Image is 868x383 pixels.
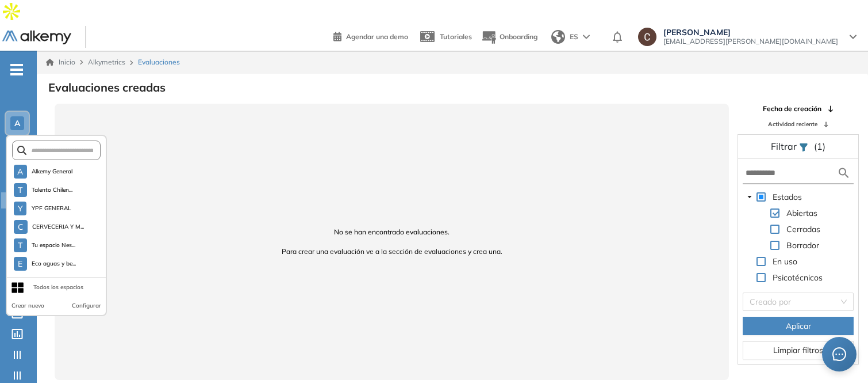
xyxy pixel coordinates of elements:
[48,81,166,94] h3: Evaluaciones creadas
[551,30,565,44] img: world
[784,206,820,220] span: Abiertas
[773,256,797,267] span: En uso
[837,166,851,180] img: search icon
[18,259,22,268] span: E
[32,185,73,195] span: Talento Chilen...
[14,119,20,128] span: A
[18,185,22,195] span: T
[770,255,800,268] span: En uso
[333,29,408,43] a: Agendar una demo
[17,167,23,176] span: A
[763,104,821,114] span: Fecha de creación
[68,247,715,257] span: Para crear una evaluación ve a la sección de evaluaciones y crea una.
[32,167,73,176] span: Alkemy General
[771,141,799,152] span: Filtrar
[46,57,75,67] a: Inicio
[346,32,408,41] span: Agendar una demo
[747,194,752,200] span: caret-down
[814,139,825,153] span: (1)
[832,347,846,361] span: message
[786,224,820,234] span: Cerradas
[570,32,578,42] span: ES
[770,190,804,204] span: Estados
[743,341,854,359] button: Limpiar filtros
[784,222,823,236] span: Cerradas
[138,57,180,67] span: Evaluaciones
[33,283,83,292] div: Todos los espacios
[743,317,854,335] button: Aplicar
[10,69,23,71] i: -
[500,32,537,41] span: Onboarding
[663,37,838,46] span: [EMAIL_ADDRESS][PERSON_NAME][DOMAIN_NAME]
[88,58,125,66] span: Alkymetrics
[2,31,71,45] img: Logo
[32,259,76,268] span: Eco aguas y be...
[32,222,84,232] span: CERVECERIA Y M...
[11,301,44,310] button: Crear nuevo
[18,222,24,232] span: C
[773,192,802,202] span: Estados
[786,240,819,251] span: Borrador
[786,208,817,218] span: Abiertas
[481,25,537,50] button: Onboarding
[417,22,472,52] a: Tutoriales
[786,320,811,332] span: Aplicar
[784,238,821,252] span: Borrador
[440,32,472,41] span: Tutoriales
[773,344,823,357] span: Limpiar filtros
[32,241,76,250] span: Tu espacio Nes...
[18,241,22,250] span: T
[583,35,590,39] img: arrow
[768,120,817,128] span: Actividad reciente
[773,272,823,283] span: Psicotécnicos
[18,204,22,213] span: Y
[770,271,825,285] span: Psicotécnicos
[68,227,715,237] span: No se han encontrado evaluaciones.
[72,301,101,310] button: Configurar
[663,28,838,37] span: [PERSON_NAME]
[31,204,72,213] span: YPF GENERAL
